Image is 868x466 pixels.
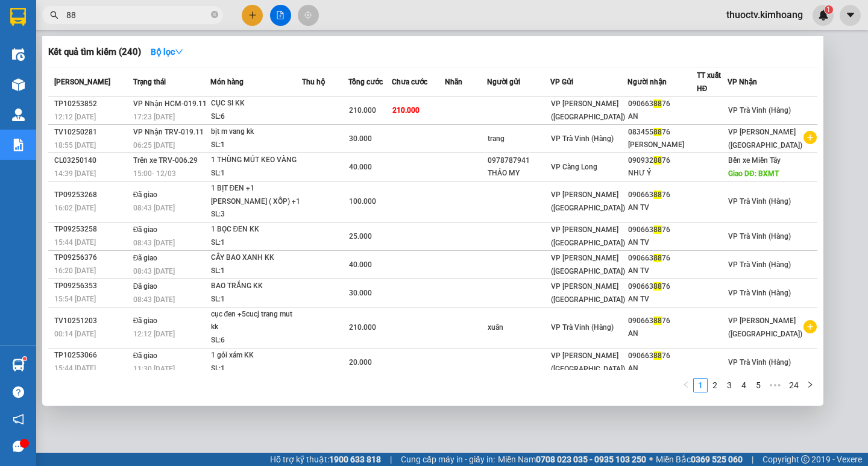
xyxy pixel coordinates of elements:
[550,78,573,86] span: VP Gửi
[211,167,301,180] div: SL: 1
[728,232,791,241] span: VP Trà Vinh (Hàng)
[653,156,662,165] span: 88
[349,197,376,206] span: 100.000
[628,126,696,139] div: 083455 76
[708,379,722,392] a: 2
[133,316,158,325] span: Đã giao
[133,239,175,247] span: 08:43 [DATE]
[211,265,301,278] div: SL: 1
[551,254,625,276] span: VP [PERSON_NAME] ([GEOGRAPHIC_DATA])
[175,48,183,56] span: down
[679,378,693,392] li: Previous Page
[445,78,462,86] span: Nhãn
[628,350,696,362] div: 090663 76
[728,358,791,367] span: VP Trà Vinh (Hàng)
[628,252,696,265] div: 090663 76
[133,365,175,373] span: 11:30 [DATE]
[693,378,708,392] li: 1
[752,379,765,392] a: 5
[133,330,175,338] span: 12:12 [DATE]
[54,280,130,292] div: TP09256353
[133,113,175,121] span: 17:23 [DATE]
[54,98,130,110] div: TP10253852
[551,282,625,304] span: VP [PERSON_NAME] ([GEOGRAPHIC_DATA])
[54,141,96,150] span: 18:55 [DATE]
[653,316,662,325] span: 88
[211,280,301,293] div: BAO TRẮNG KK
[211,10,218,21] span: close-circle
[133,204,175,212] span: 08:43 [DATE]
[54,223,130,236] div: TP09253258
[487,78,520,86] span: Người gửi
[12,78,25,91] img: warehouse-icon
[728,316,802,338] span: VP [PERSON_NAME] ([GEOGRAPHIC_DATA])
[551,163,597,171] span: VP Càng Long
[728,169,779,178] span: Giao DĐ: BXMT
[728,128,802,150] span: VP [PERSON_NAME] ([GEOGRAPHIC_DATA])
[628,201,696,214] div: AN TV
[728,260,791,269] span: VP Trà Vinh (Hàng)
[54,189,130,201] div: TP09253268
[349,358,372,367] span: 20.000
[628,362,696,375] div: AN
[751,378,766,392] li: 5
[48,46,141,58] h3: Kết quả tìm kiếm ( 240 )
[54,349,130,362] div: TP10253066
[12,359,25,371] img: warehouse-icon
[12,109,25,121] img: warehouse-icon
[54,169,96,178] span: 14:39 [DATE]
[211,334,301,347] div: SL: 6
[54,251,130,264] div: TP09256376
[628,98,696,110] div: 090663 76
[628,167,696,180] div: NHƯ Ý
[211,125,301,139] div: bịt m vang kk
[694,379,707,392] a: 1
[551,323,614,332] span: VP Trà Vinh (Hàng)
[348,78,383,86] span: Tổng cước
[211,97,301,110] div: CỤC SI KK
[722,378,737,392] li: 3
[551,134,614,143] span: VP Trà Vinh (Hàng)
[807,381,814,388] span: right
[211,208,301,221] div: SL: 3
[653,282,662,291] span: 88
[628,154,696,167] div: 090932 76
[211,251,301,265] div: CÂY BAO XANH KK
[679,378,693,392] button: left
[728,197,791,206] span: VP Trà Vinh (Hàng)
[133,156,198,165] span: Trên xe TRV-006.29
[551,99,625,121] span: VP [PERSON_NAME] ([GEOGRAPHIC_DATA])
[211,11,218,18] span: close-circle
[211,349,301,362] div: 1 gói xám KK
[13,441,24,452] span: message
[653,351,662,360] span: 88
[211,236,301,250] div: SL: 1
[211,110,301,124] div: SL: 6
[66,8,209,22] input: Tìm tên, số ĐT hoặc mã đơn
[349,232,372,241] span: 25.000
[133,267,175,276] span: 08:43 [DATE]
[133,295,175,304] span: 08:43 [DATE]
[211,139,301,152] div: SL: 1
[737,379,750,392] a: 4
[766,378,785,392] span: •••
[349,323,376,332] span: 210.000
[653,225,662,234] span: 88
[488,167,550,180] div: THẢO MY
[653,128,662,136] span: 88
[766,378,785,392] li: Next 5 Pages
[728,106,791,115] span: VP Trà Vinh (Hàng)
[803,378,817,392] li: Next Page
[803,378,817,392] button: right
[54,204,96,212] span: 16:02 [DATE]
[392,106,420,115] span: 210.000
[349,106,376,115] span: 210.000
[211,362,301,376] div: SL: 1
[628,327,696,340] div: AN
[628,293,696,306] div: AN TV
[628,315,696,327] div: 090663 76
[54,266,96,275] span: 16:20 [DATE]
[133,225,158,234] span: Đã giao
[211,293,301,306] div: SL: 1
[653,254,662,262] span: 88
